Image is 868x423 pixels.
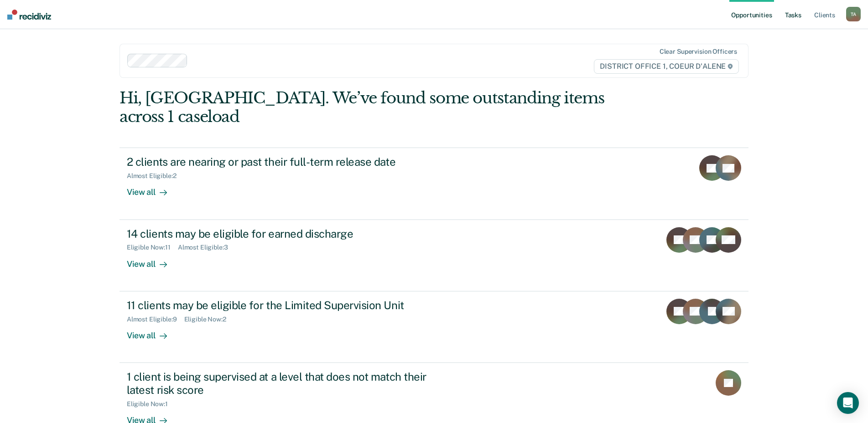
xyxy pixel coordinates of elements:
[127,299,447,312] div: 11 clients may be eligible for the Limited Supervision Unit
[846,7,861,21] div: T A
[127,244,178,251] div: Eligible Now : 11
[120,291,748,363] a: 11 clients may be eligible for the Limited Supervision UnitAlmost Eligible:9Eligible Now:2View all
[120,89,623,126] div: Hi, [GEOGRAPHIC_DATA]. We’ve found some outstanding items across 1 caseload
[178,244,235,251] div: Almost Eligible : 3
[127,227,447,240] div: 14 clients may be eligible for earned discharge
[660,48,737,56] div: Clear supervision officers
[127,251,178,269] div: View all
[120,220,748,291] a: 14 clients may be eligible for earned dischargeEligible Now:11Almost Eligible:3View all
[127,316,184,323] div: Almost Eligible : 9
[127,370,447,397] div: 1 client is being supervised at a level that does not match their latest risk score
[127,400,175,408] div: Eligible Now : 1
[7,10,51,20] img: Recidiviz
[127,323,178,341] div: View all
[127,180,178,198] div: View all
[127,172,184,180] div: Almost Eligible : 2
[594,59,739,74] span: DISTRICT OFFICE 1, COEUR D'ALENE
[127,155,447,168] div: 2 clients are nearing or past their full-term release date
[184,316,234,323] div: Eligible Now : 2
[120,148,748,219] a: 2 clients are nearing or past their full-term release dateAlmost Eligible:2View all
[846,7,861,21] button: TA
[837,392,859,414] div: Open Intercom Messenger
